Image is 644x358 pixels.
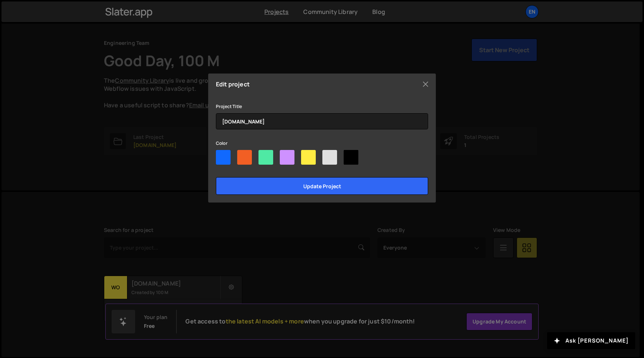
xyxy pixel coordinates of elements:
button: Close [420,79,431,90]
input: Project name [216,113,428,129]
label: Color [216,140,228,147]
input: Update project [216,177,428,195]
h5: Edit project [216,81,250,87]
button: Ask [PERSON_NAME] [547,332,635,349]
label: Project Title [216,103,242,110]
